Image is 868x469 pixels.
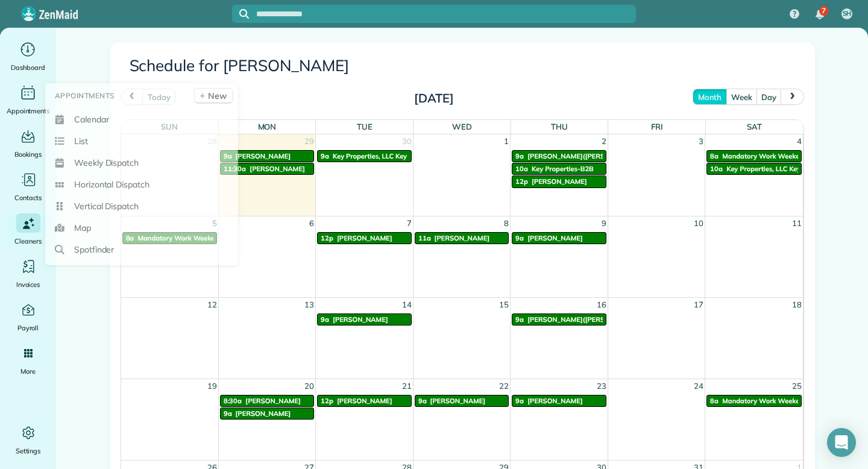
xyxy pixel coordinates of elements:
span: Calendar [74,113,109,125]
a: 9a [PERSON_NAME] [220,408,315,420]
a: Payroll [5,300,51,334]
div: 7 unread notifications [807,1,832,28]
span: Contacts [14,192,42,204]
span: Vertical Dispatch [74,200,139,212]
span: New [208,90,227,102]
a: 8:30a [PERSON_NAME] [220,395,315,407]
button: week [726,89,757,105]
span: More [20,365,36,377]
span: List [74,135,88,147]
a: 11a [PERSON_NAME] [415,232,509,244]
span: [PERSON_NAME] [337,397,392,405]
a: Horizontal Dispatch [50,174,233,195]
span: Key Properties, LLC Key Properties, LLC [726,165,850,173]
a: 8a Mandatory Work Weekend Mandatory Work Weekend [706,150,801,162]
span: 2 [600,134,608,149]
span: 18 [791,298,803,312]
span: 12 [206,298,218,312]
a: 9a [PERSON_NAME] [317,313,412,326]
a: 10a Key Properties-B2B [512,163,606,175]
a: 10a Key Properties, LLC Key Properties, LLC [706,163,801,175]
span: Sat [747,122,762,131]
span: 13 [303,298,315,312]
a: 9a [PERSON_NAME] [512,232,606,244]
span: 17 [693,298,705,312]
span: 19 [206,379,218,394]
span: 9a [515,397,524,405]
span: 3 [697,134,705,149]
a: Bookings [5,127,51,160]
a: 12p [PERSON_NAME] [317,232,412,244]
a: 9a [PERSON_NAME]([PERSON_NAME] [512,150,606,162]
span: Mon [258,122,277,131]
span: 8a [710,152,719,160]
span: [PERSON_NAME]([PERSON_NAME] [527,315,640,324]
span: Horizontal Dispatch [74,178,149,190]
button: next [781,89,804,105]
span: 9a [418,397,427,405]
span: SH [843,9,852,19]
span: 9a [224,409,232,418]
button: Focus search [232,9,249,19]
span: 9a [515,315,524,324]
span: [PERSON_NAME] [527,397,583,405]
div: Open Intercom Messenger [827,428,856,457]
a: New [194,88,233,104]
svg: Focus search [239,9,249,19]
span: [PERSON_NAME] [337,234,392,242]
a: 12p [PERSON_NAME] [512,175,606,187]
span: Settings [16,445,41,457]
span: 21 [401,379,413,394]
button: month [693,89,727,105]
span: 4 [796,134,803,149]
span: Fri [651,122,663,131]
button: day [756,89,782,105]
span: Weekly Dispatch [74,157,139,169]
span: [PERSON_NAME] [430,397,486,405]
span: [PERSON_NAME] [527,234,583,242]
span: Dashboard [11,61,45,74]
span: [PERSON_NAME] [235,152,291,160]
a: Contacts [5,170,51,204]
a: 9a Key Properties, LLC Key Properties, LLC [317,150,412,162]
span: Wed [452,122,472,131]
span: Spotfinder [74,244,115,256]
a: 12p [PERSON_NAME] [317,395,412,407]
span: Payroll [17,322,39,334]
a: Vertical Dispatch [50,195,233,217]
span: 1 [503,134,510,149]
a: 11:30a [PERSON_NAME] [220,163,315,175]
span: 10a [515,165,528,173]
span: 12p [321,234,333,242]
span: [PERSON_NAME] [235,409,291,418]
a: Settings [5,423,51,457]
span: Map [74,222,91,234]
a: 9a [PERSON_NAME] [512,395,606,407]
span: 12p [515,177,528,186]
span: 8:30a [224,397,242,405]
span: 25 [791,379,803,394]
span: [PERSON_NAME] [532,177,587,186]
a: Dashboard [5,40,51,74]
span: Appointments [7,105,50,117]
span: 9a [515,152,524,160]
h2: [DATE] [359,92,509,105]
a: Calendar [50,109,233,130]
span: 12p [321,397,333,405]
span: 7 [822,6,826,16]
span: 10 [693,216,705,231]
span: 8a [710,397,719,405]
span: Appointments [55,90,115,102]
a: Weekly Dispatch [50,152,233,174]
a: 8a Mandatory Work Weekend Mandatory Work Weekend [706,395,801,407]
a: 9a [PERSON_NAME]([PERSON_NAME] [512,313,606,326]
span: 29 [303,134,315,149]
span: 9 [600,216,608,231]
a: 9a [PERSON_NAME] [415,395,509,407]
span: 8 [503,216,510,231]
span: [PERSON_NAME] [250,165,305,173]
span: 15 [498,298,510,312]
span: [PERSON_NAME]([PERSON_NAME] [527,152,640,160]
span: 10a [710,165,723,173]
span: 24 [693,379,705,394]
